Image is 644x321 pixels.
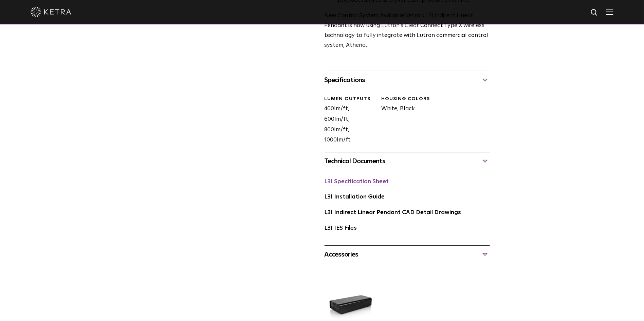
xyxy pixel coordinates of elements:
div: 400lm/ft, 600lm/ft, 800lm/ft, 1000lm/ft [319,96,376,146]
div: Accessories [325,249,490,260]
img: ketra-logo-2019-white [31,7,71,17]
img: search icon [590,8,599,17]
div: Technical Documents [325,156,490,167]
img: Hamburger%20Nav.svg [606,8,613,15]
a: L3I Specification Sheet [325,179,389,185]
p: Ketra’s L3I Indirect Linear Pendant is now using Lutron’s Clear Connect Type X wireless technolog... [325,11,490,51]
a: L3I Installation Guide [325,194,385,200]
div: White, Black [376,96,433,146]
div: LUMEN OUTPUTS [325,96,376,102]
div: HOUSING COLORS [381,96,433,102]
a: L3I IES Files [325,225,357,231]
div: Specifications [325,75,490,86]
a: L3I Indirect Linear Pendant CAD Detail Drawings [325,210,461,215]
